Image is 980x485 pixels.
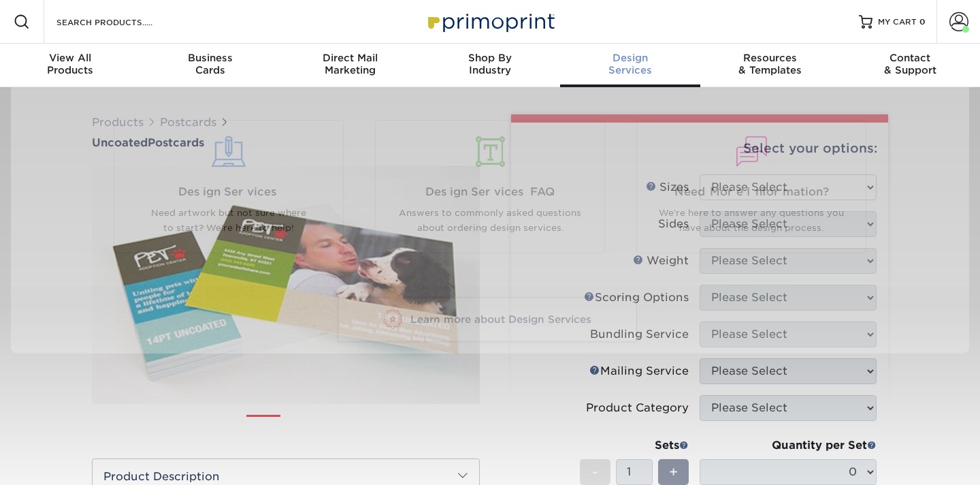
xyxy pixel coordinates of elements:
div: Services [560,52,700,76]
a: Shop ByIndustry [420,44,560,87]
a: Need More Information? We're here to answer any questions you have about the design process. [631,120,872,253]
span: MY CART [878,16,917,28]
a: Direct MailMarketing [280,44,420,87]
span: Shop By [420,52,560,64]
a: Resources& Templates [700,44,840,87]
span: Design Services [125,184,333,200]
span: Learn more about Design Services [410,313,591,326]
span: Resources [700,52,840,64]
a: Design Services Need artwork but not sure where to start? We're here to help! [108,120,349,253]
span: 0 [919,17,926,27]
a: Design Services FAQ Answers to commonly asked questions about ordering design services. [370,120,610,253]
span: Need More Information? [647,184,855,200]
a: BusinessCards [140,44,280,87]
span: Direct Mail [280,52,420,64]
span: Design [560,52,700,64]
div: & Support [840,52,980,76]
div: & Templates [700,52,840,76]
p: Answers to commonly asked questions about ordering design services. [386,206,594,236]
span: Business [140,52,280,64]
img: Primoprint [422,7,558,36]
div: Cards [140,52,280,76]
div: Marketing [280,52,420,76]
a: Contact& Support [840,44,980,87]
p: We're here to answer any questions you have about the design process. [647,206,855,236]
p: Need artwork but not sure where to start? We're here to help! [125,206,333,236]
a: DesignServices [560,44,700,87]
input: SEARCH PRODUCTS..... [55,14,188,30]
div: Industry [420,52,560,76]
a: Learn more about Design Services [337,297,638,343]
span: Contact [840,52,980,64]
span: Design Services FAQ [386,184,594,200]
